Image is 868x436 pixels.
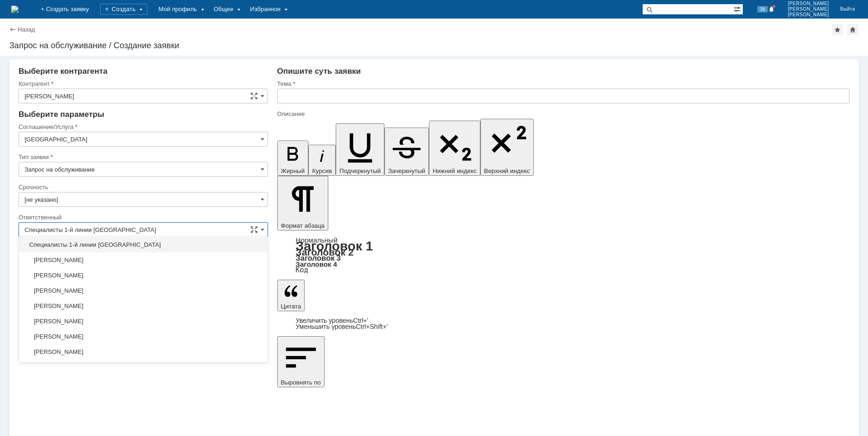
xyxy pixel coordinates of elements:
span: Жирный [281,167,305,174]
button: Цитата [277,280,305,311]
button: Нижний индекс [429,121,480,176]
span: [PERSON_NAME] [25,333,262,340]
button: Жирный [277,141,309,176]
div: Описание [277,111,848,117]
span: Выберите параметры [19,110,104,119]
span: [PERSON_NAME] [788,12,829,18]
span: [PERSON_NAME] [25,348,262,356]
span: Нижний индекс [433,167,477,174]
button: Формат абзаца [277,176,328,231]
div: Запрос на обслуживание / Создание заявки [9,41,859,50]
span: 39 [757,6,768,13]
div: Формат абзаца [277,237,849,273]
div: Ответственный [19,214,266,220]
a: Нормальный [296,236,338,244]
span: Сложная форма [250,226,258,233]
div: Соглашение/Услуга [19,124,266,130]
span: [PERSON_NAME] [25,287,262,295]
span: Верхний индекс [484,167,530,174]
a: Заголовок 2 [296,247,354,257]
div: Цитата [277,318,849,330]
a: Decrease [296,323,388,330]
span: [PERSON_NAME] [25,302,262,310]
div: Контрагент [19,81,266,87]
span: Выберите контрагента [19,67,108,76]
span: Ctrl+' [353,317,369,324]
a: Перейти на домашнюю страницу [11,6,19,13]
span: Специалисты 1-й линии [GEOGRAPHIC_DATA] [25,241,262,249]
div: Добавить в избранное [832,24,843,35]
span: [PERSON_NAME] [25,318,262,325]
a: Заголовок 4 [296,260,337,268]
span: [PERSON_NAME] [25,256,262,264]
a: Код [296,266,308,274]
span: [PERSON_NAME] [788,6,829,12]
button: Зачеркнутый [384,128,429,176]
span: [PERSON_NAME] [25,272,262,279]
button: Подчеркнутый [336,123,384,176]
button: Курсив [308,145,336,176]
button: Верхний индекс [480,119,534,176]
span: Ctrl+Shift+' [356,323,388,330]
a: Заголовок 1 [296,239,373,253]
span: Расширенный поиск [734,4,743,13]
div: Тип заявки [19,154,266,160]
span: Курсив [312,167,332,174]
a: Заголовок 3 [296,254,341,262]
span: Сложная форма [250,92,258,100]
button: Выровнять по [277,336,325,387]
span: Опишите суть заявки [277,67,361,76]
span: Подчеркнутый [339,167,381,174]
div: Тема [277,81,848,87]
span: Цитата [281,303,301,310]
span: Выровнять по [281,379,321,386]
a: Increase [296,317,369,324]
span: Зачеркнутый [388,167,425,174]
span: [PERSON_NAME] [788,1,829,6]
div: Сделать домашней страницей [847,24,858,35]
div: Создать [100,4,147,15]
img: logo [11,6,19,13]
div: Срочность [19,184,266,190]
span: Формат абзаца [281,222,325,229]
a: Назад [18,26,35,33]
